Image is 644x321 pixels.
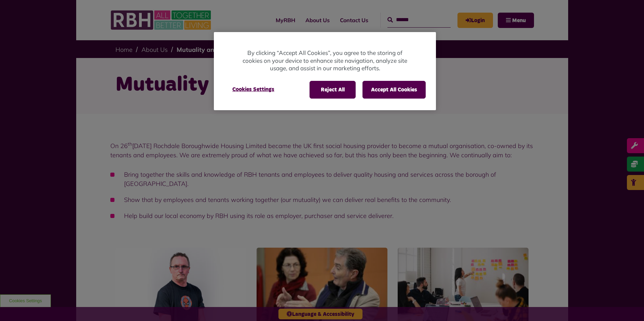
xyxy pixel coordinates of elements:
[214,32,436,110] div: Privacy
[310,81,356,99] button: Reject All
[241,49,409,72] p: By clicking “Accept All Cookies”, you agree to the storing of cookies on your device to enhance s...
[214,32,436,110] div: Cookie banner
[362,81,426,99] button: Accept All Cookies
[224,81,283,98] button: Cookies Settings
